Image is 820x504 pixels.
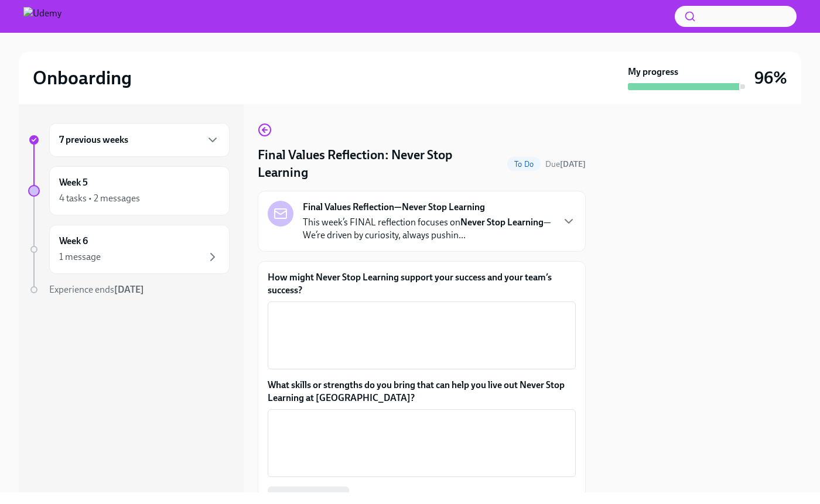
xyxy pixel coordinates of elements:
h3: 96% [754,67,787,88]
span: August 18th, 2025 10:00 [545,159,586,170]
span: To Do [507,160,541,169]
h4: Final Values Reflection: Never Stop Learning [258,146,503,181]
div: 4 tasks • 2 messages [59,192,140,205]
div: 7 previous weeks [49,123,230,157]
h6: 7 previous weeks [59,133,128,146]
p: This week’s FINAL reflection focuses on —We’re driven by curiosity, always pushin... [303,216,552,242]
h2: Onboarding [33,66,132,90]
strong: [DATE] [114,284,144,295]
img: Udemy [23,7,61,26]
a: Week 61 message [28,225,230,274]
strong: Never Stop Learning [460,217,544,228]
label: How might Never Stop Learning support your success and your team’s success? [268,271,576,297]
span: Due [545,159,586,169]
label: What skills or strengths do you bring that can help you live out Never Stop Learning at [GEOGRAPH... [268,379,576,404]
a: Week 54 tasks • 2 messages [28,166,230,215]
h6: Week 5 [59,176,88,189]
div: 1 message [59,251,101,263]
strong: Final Values Reflection—Never Stop Learning [303,201,485,214]
strong: [DATE] [560,159,586,169]
strong: My progress [628,66,678,78]
span: Experience ends [49,284,144,295]
h6: Week 6 [59,235,88,248]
